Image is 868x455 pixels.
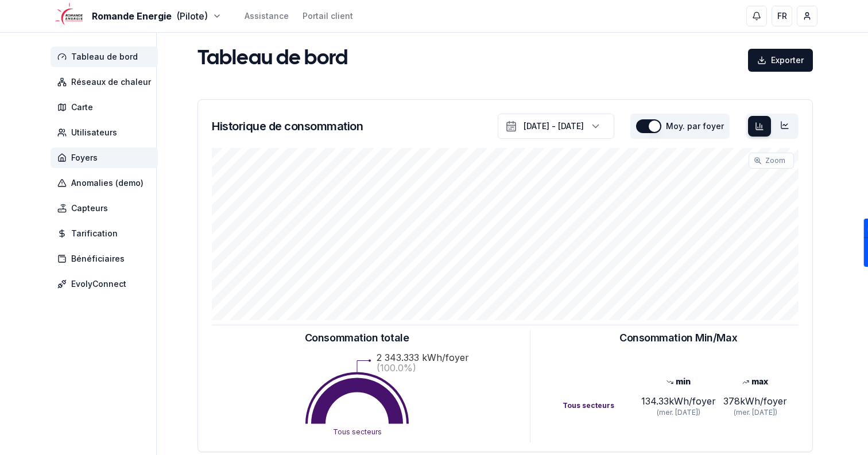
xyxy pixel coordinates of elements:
h1: Tableau de bord [197,48,348,71]
span: Bénéficiaires [71,253,125,265]
span: Utilisateurs [71,127,117,138]
h3: Historique de consommation [212,118,363,134]
button: [DATE] - [DATE] [498,114,614,139]
span: FR [777,10,787,22]
span: Capteurs [71,203,108,214]
a: Portail client [303,10,353,22]
a: Foyers [51,147,162,168]
span: Foyers [71,152,98,164]
a: Assistance [245,10,289,22]
span: Carte [71,102,93,113]
span: Réseaux de chaleur [71,76,151,88]
button: FR [772,6,792,26]
a: Tableau de bord [51,46,162,67]
div: 378 kWh/foyer [717,394,794,408]
a: Utilisateurs [51,122,162,143]
div: (mer. [DATE]) [640,408,716,417]
text: 2 343.333 kWh/foyer [377,352,469,363]
a: EvolyConnect [51,274,162,294]
span: Zoom [765,156,785,165]
button: Romande Energie(Pilote) [51,7,222,25]
text: Tous secteurs [332,427,381,436]
a: Réseaux de chaleur [51,72,162,92]
button: Exporter [748,49,813,72]
span: Tableau de bord [71,51,138,63]
span: Tarification [71,228,118,239]
span: (Pilote) [176,9,208,23]
label: Moy. par foyer [666,122,724,130]
a: Bénéficiaires [51,248,162,269]
h3: Consommation totale [305,330,409,346]
span: Romande Energie [92,9,172,23]
img: Romande Energie Logo [51,2,87,25]
div: max [717,376,794,387]
div: [DATE] - [DATE] [524,120,584,132]
h3: Consommation Min/Max [619,330,737,346]
a: Carte [51,97,162,118]
div: Tous secteurs [563,401,640,410]
a: Anomalies (demo) [51,173,162,193]
text: (100.0%) [377,362,416,374]
span: EvolyConnect [71,278,126,290]
a: Capteurs [51,198,162,219]
div: (mer. [DATE]) [717,408,794,417]
div: 134.33 kWh/foyer [640,394,716,408]
span: Anomalies (demo) [71,177,144,189]
a: Tarification [51,223,162,244]
div: min [640,376,716,387]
